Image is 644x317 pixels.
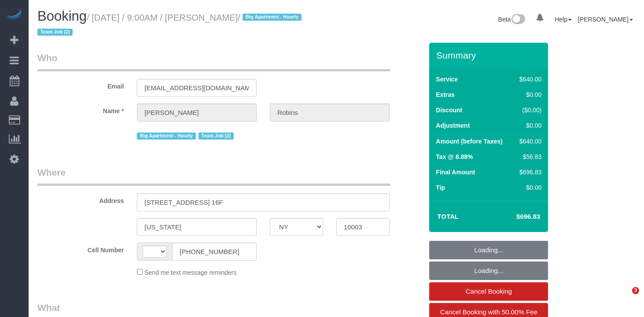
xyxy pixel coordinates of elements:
legend: Where [37,166,390,186]
a: [PERSON_NAME] [578,16,633,23]
div: $640.00 [516,137,541,146]
strong: Total [437,213,459,220]
a: Cancel Booking [429,282,548,301]
label: Extras [436,90,455,99]
span: Send me text message reminders [144,269,236,276]
small: / [DATE] / 9:00AM / [PERSON_NAME] [37,13,304,37]
input: First Name [137,103,257,122]
span: Team Job (2) [199,133,234,140]
input: Email [137,79,257,97]
label: Final Amount [436,168,475,177]
div: $0.00 [516,183,541,192]
label: Amount (before Taxes) [436,137,502,146]
span: Big Apartment - Hourly [137,133,195,140]
span: Big Apartment - Hourly [243,14,301,21]
span: 3 [632,287,639,294]
label: Tip [436,183,445,192]
input: Last Name [270,103,390,122]
label: Name * [31,103,130,115]
label: Service [436,75,458,84]
img: Automaid Logo [5,9,23,21]
span: Cancel Booking with 50.00% Fee [440,308,537,316]
img: New interface [511,14,525,26]
div: $56.83 [516,152,541,161]
legend: Who [37,52,390,71]
h3: Summary [436,50,544,60]
label: Discount [436,106,462,114]
div: $640.00 [516,75,541,84]
div: $696.83 [516,168,541,177]
label: Adjustment [436,121,470,130]
span: Team Job (2) [37,29,73,36]
a: Beta [498,16,526,23]
input: Cell Number [172,243,257,261]
input: City [137,218,257,236]
div: $0.00 [516,121,541,130]
label: Tax @ 8.88% [436,152,473,161]
div: ($0.00) [516,106,541,114]
input: Zip Code [336,218,390,236]
label: Cell Number [31,243,130,254]
a: Help [555,16,572,23]
iframe: Intercom live chat [614,287,635,308]
label: Address [31,193,130,205]
div: $0.00 [516,90,541,99]
span: Booking [37,8,87,24]
h4: $696.83 [490,213,540,221]
label: Email [31,79,130,91]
